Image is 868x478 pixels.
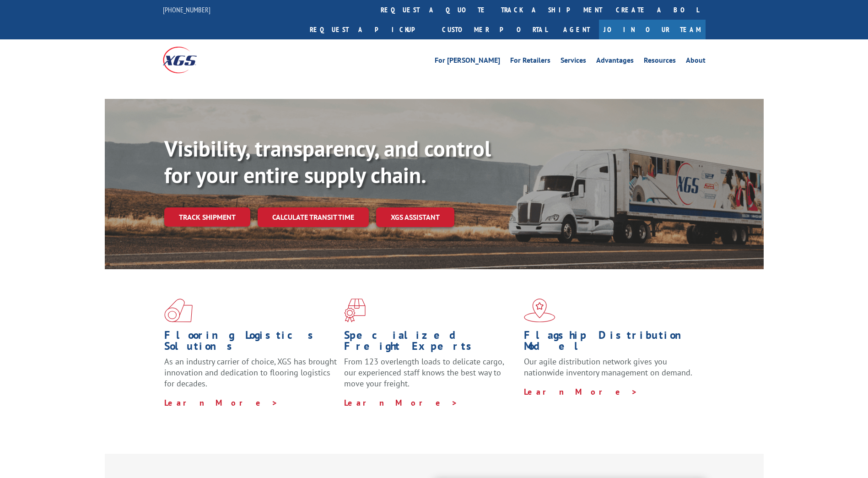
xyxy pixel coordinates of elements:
h1: Flagship Distribution Model [524,330,697,356]
a: Learn More > [524,386,638,397]
a: Calculate transit time [258,207,369,227]
a: Learn More > [344,397,458,408]
p: From 123 overlength loads to delicate cargo, our experienced staff knows the best way to move you... [344,356,517,397]
img: xgs-icon-total-supply-chain-intelligence-red [164,299,193,322]
a: Customer Portal [435,20,554,39]
span: Our agile distribution network gives you nationwide inventory management on demand. [524,356,692,378]
a: Track shipment [164,207,250,227]
a: Learn More > [164,397,278,408]
a: Request a pickup [303,20,435,39]
a: [PHONE_NUMBER] [163,5,210,14]
a: XGS ASSISTANT [376,207,454,227]
a: For Retailers [510,57,550,67]
b: Visibility, transparency, and control for your entire supply chain. [164,134,491,189]
span: As an industry carrier of choice, XGS has brought innovation and dedication to flooring logistics... [164,356,337,389]
h1: Flooring Logistics Solutions [164,330,337,356]
a: Agent [554,20,599,39]
h1: Specialized Freight Experts [344,330,517,356]
a: For [PERSON_NAME] [435,57,500,67]
a: About [686,57,706,67]
img: xgs-icon-focused-on-flooring-red [344,299,366,322]
img: xgs-icon-flagship-distribution-model-red [524,299,555,322]
a: Join Our Team [599,20,706,39]
a: Advantages [596,57,634,67]
a: Services [561,57,586,67]
a: Resources [644,57,676,67]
